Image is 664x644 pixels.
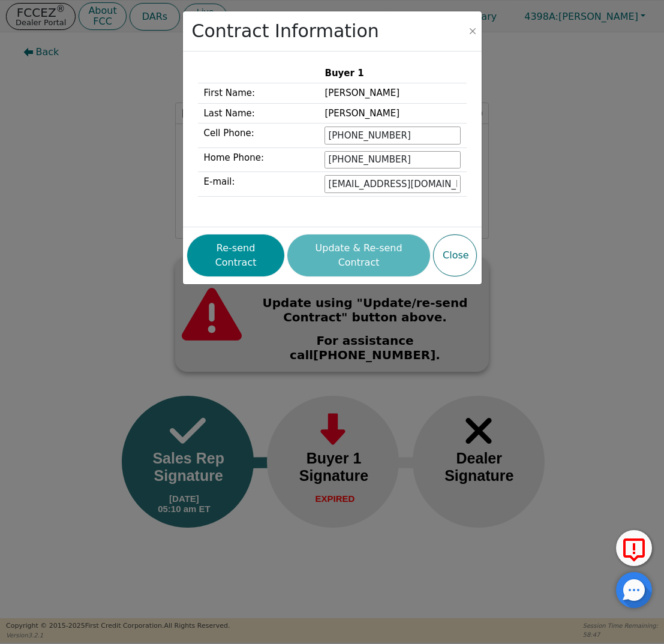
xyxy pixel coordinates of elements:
td: [PERSON_NAME] [319,83,466,104]
td: Home Phone: [198,148,319,172]
button: Re-send Contract [187,234,284,276]
td: Cell Phone: [198,124,319,148]
input: 303-867-5309 x104 [325,127,460,145]
td: E-mail: [198,172,319,197]
h2: Contract Information [192,20,379,42]
input: 303-867-5309 x104 [325,151,460,169]
button: Close [433,234,477,276]
button: Report Error to FCC [616,530,652,566]
td: First Name: [198,83,319,104]
th: Buyer 1 [319,64,466,83]
td: Last Name: [198,103,319,124]
td: [PERSON_NAME] [319,103,466,124]
button: Close [467,25,479,37]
